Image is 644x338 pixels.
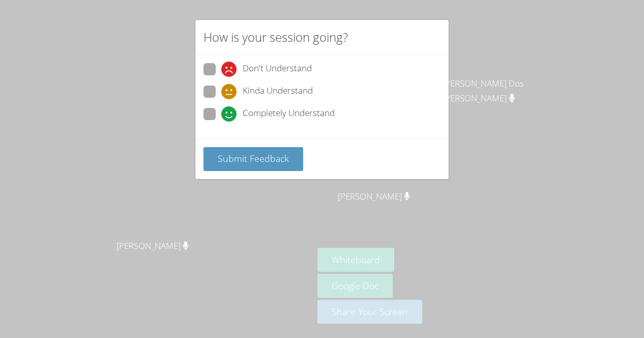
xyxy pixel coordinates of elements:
[218,152,289,164] span: Submit Feedback
[243,84,313,99] span: Kinda Understand
[203,147,303,171] button: Submit Feedback
[243,62,312,77] span: Don't Understand
[243,106,335,122] span: Completely Understand
[203,28,348,46] h2: How is your session going?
